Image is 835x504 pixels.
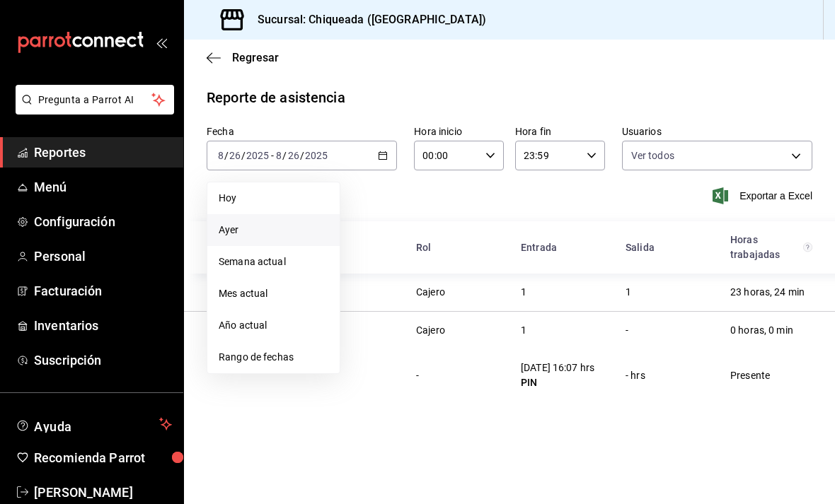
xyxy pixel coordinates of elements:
[219,191,328,206] span: Hoy
[217,150,224,161] input: --
[207,127,397,136] label: Fecha
[10,102,174,117] a: Pregunta a Parrot AI
[195,317,311,344] div: Cell
[719,363,781,389] div: Cell
[614,279,643,305] div: Cell
[719,227,824,268] div: HeadCell
[224,150,229,161] span: /
[509,279,538,305] div: Cell
[219,350,328,365] span: Rango de fechas
[515,127,605,136] label: Hora fin
[614,235,719,261] div: HeadCell
[509,317,538,344] div: Cell
[184,221,835,274] div: Head
[405,317,456,344] div: Cell
[34,281,172,300] span: Facturación
[195,235,405,261] div: HeadCell
[207,87,345,108] div: Reporte de asistencia
[622,127,812,136] label: Usuarios
[614,317,640,344] div: Cell
[416,368,419,383] div: -
[219,318,328,333] span: Año actual
[626,368,645,383] div: - hrs
[219,286,328,301] span: Mes actual
[405,279,456,305] div: Cell
[184,349,835,402] div: Row
[719,317,805,344] div: Cell
[232,51,279,64] span: Regresar
[246,11,486,28] h3: Sucursal: Chiqueada ([GEOGRAPHIC_DATA])
[34,351,172,370] span: Suscripción
[304,150,328,161] input: ----
[405,363,430,389] div: Cell
[416,285,445,300] div: Cajero
[34,177,172,197] span: Menú
[219,254,328,269] span: Semana actual
[34,247,172,266] span: Personal
[34,448,172,467] span: Recomienda Parrot
[38,93,152,107] span: Pregunta a Parrot AI
[34,143,172,162] span: Reportes
[241,150,246,161] span: /
[300,150,304,161] span: /
[156,37,167,48] button: open_drawer_menu
[275,150,282,161] input: --
[271,150,274,161] span: -
[34,212,172,231] span: Configuración
[521,361,594,375] div: [DATE] 16:07 hrs
[414,127,504,136] label: Hora inicio
[229,150,241,161] input: --
[184,312,835,349] div: Row
[509,235,614,261] div: HeadCell
[34,316,172,335] span: Inventarios
[184,274,835,312] div: Row
[715,187,812,204] button: Exportar a Excel
[246,150,270,161] input: ----
[509,355,606,396] div: Cell
[719,279,816,305] div: Cell
[521,375,594,390] div: PIN
[803,242,812,253] svg: El total de horas trabajadas por usuario es el resultado de la suma redondeada del registro de ho...
[195,370,218,381] div: Cell
[219,223,328,238] span: Ayer
[287,150,300,161] input: --
[631,148,674,163] span: Ver todos
[614,363,657,389] div: Cell
[416,323,445,338] div: Cajero
[405,235,509,261] div: HeadCell
[34,416,154,433] span: Ayuda
[34,483,172,502] span: [PERSON_NAME]
[16,85,174,115] button: Pregunta a Parrot AI
[207,51,279,64] button: Regresar
[282,150,287,161] span: /
[184,221,835,402] div: Container
[195,279,311,305] div: Cell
